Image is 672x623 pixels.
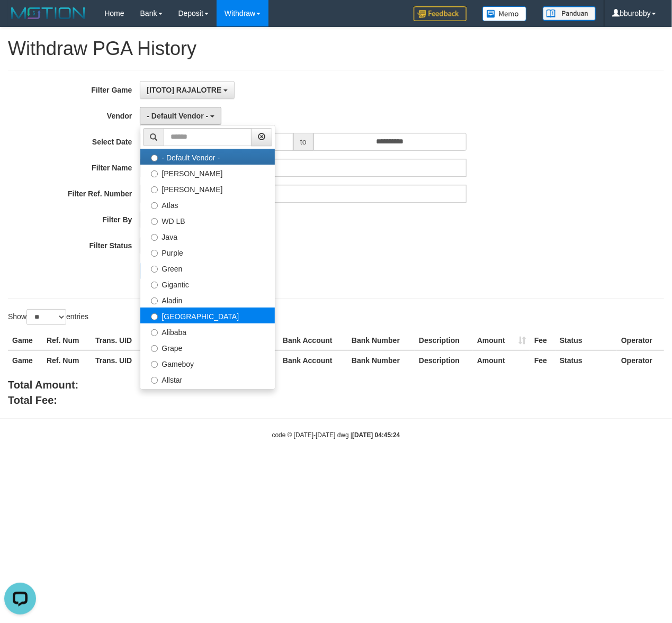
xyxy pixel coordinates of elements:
[8,5,88,21] img: MOTION_logo.png
[151,297,158,304] input: Aladin
[151,155,158,161] input: - Default Vendor -
[140,165,275,180] label: [PERSON_NAME]
[530,350,555,370] th: Fee
[279,331,347,350] th: Bank Account
[91,350,145,370] th: Trans. UID
[151,186,158,193] input: [PERSON_NAME]
[151,266,158,273] input: Green
[555,331,617,350] th: Status
[347,350,415,370] th: Bank Number
[140,371,275,387] label: Allstar
[26,309,66,325] select: Showentries
[617,350,664,370] th: Operator
[543,6,596,21] img: panduan.png
[8,379,78,391] b: Total Amount:
[151,282,158,288] input: Gigantic
[415,350,473,370] th: Description
[151,377,158,384] input: Allstar
[8,309,88,325] label: Show entries
[151,170,158,177] input: [PERSON_NAME]
[151,218,158,225] input: WD LB
[272,431,400,439] small: code © [DATE]-[DATE] dwg |
[530,331,555,350] th: Fee
[352,431,400,439] strong: [DATE] 04:45:24
[140,292,275,308] label: Aladin
[140,339,275,355] label: Grape
[151,313,158,320] input: [GEOGRAPHIC_DATA]
[140,228,275,244] label: Java
[482,6,527,21] img: Button%20Memo.svg
[140,180,275,196] label: [PERSON_NAME]
[42,331,91,350] th: Ref. Num
[140,196,275,212] label: Atlas
[8,331,42,350] th: Game
[555,350,617,370] th: Status
[4,4,36,36] button: Open LiveChat chat widget
[140,387,275,403] label: Xtr
[140,212,275,228] label: WD LB
[293,133,313,151] span: to
[415,331,473,350] th: Description
[151,329,158,336] input: Alibaba
[140,276,275,292] label: Gigantic
[140,323,275,339] label: Alibaba
[147,112,208,120] span: - Default Vendor -
[8,38,664,59] h1: Withdraw PGA History
[8,350,42,370] th: Game
[42,350,91,370] th: Ref. Num
[617,331,664,350] th: Operator
[140,260,275,276] label: Green
[151,345,158,352] input: Grape
[91,331,145,350] th: Trans. UID
[140,355,275,371] label: Gameboy
[140,244,275,260] label: Purple
[279,350,347,370] th: Bank Account
[140,149,275,165] label: - Default Vendor -
[151,234,158,241] input: Java
[473,350,530,370] th: Amount
[140,81,235,99] button: [ITOTO] RAJALOTRE
[151,202,158,209] input: Atlas
[347,331,415,350] th: Bank Number
[140,308,275,323] label: [GEOGRAPHIC_DATA]
[8,394,57,406] b: Total Fee:
[140,107,221,125] button: - Default Vendor -
[147,86,221,94] span: [ITOTO] RAJALOTRE
[151,361,158,368] input: Gameboy
[151,250,158,257] input: Purple
[414,6,467,21] img: Feedback.jpg
[473,331,530,350] th: Amount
